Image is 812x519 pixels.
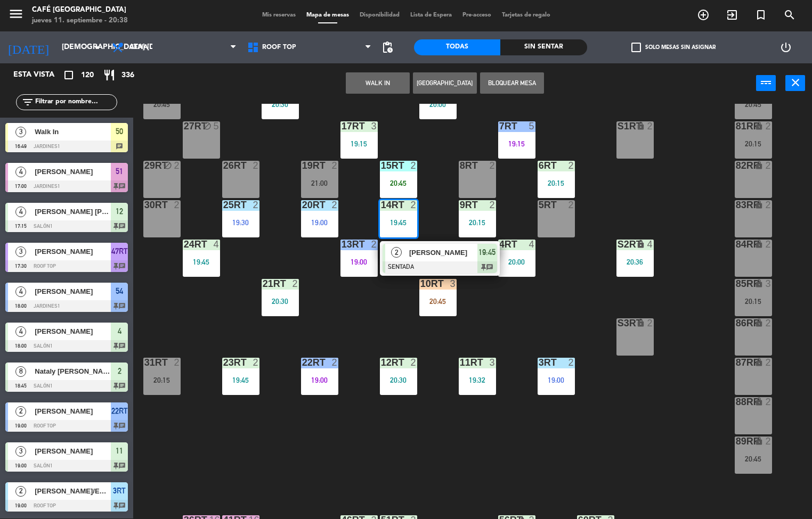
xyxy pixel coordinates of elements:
[380,219,417,226] div: 19:45
[15,127,26,137] span: 3
[380,179,417,187] div: 20:45
[756,75,776,91] button: power_input
[174,200,180,210] div: 2
[35,446,111,457] span: [PERSON_NAME]
[736,397,736,407] div: 88RR
[754,318,764,327] i: lock
[785,75,805,91] button: close
[410,358,417,367] div: 2
[91,41,104,54] i: arrow_drop_down
[736,358,736,367] div: 87RR
[381,200,381,210] div: 14RT
[636,240,645,249] i: lock
[15,207,26,217] span: 4
[111,245,128,258] span: 47RT
[413,72,477,94] button: [GEOGRAPHIC_DATA]
[765,240,772,249] div: 2
[331,200,338,210] div: 2
[391,247,402,258] span: 2
[116,444,123,457] span: 11
[539,358,539,367] div: 3RT
[538,179,575,187] div: 20:15
[263,279,263,289] div: 21RT
[15,406,26,417] span: 2
[32,5,128,15] div: Café [GEOGRAPHIC_DATA]
[405,12,457,18] span: Lista de Espera
[765,318,772,328] div: 2
[754,279,764,288] i: lock
[647,121,653,131] div: 2
[143,376,181,384] div: 20:15
[478,246,496,259] span: 19:45
[736,318,736,328] div: 86RR
[301,12,354,18] span: Mapa de mesas
[568,161,574,170] div: 2
[498,258,535,266] div: 20:00
[116,125,123,138] span: 50
[8,6,24,22] i: menu
[301,179,338,187] div: 21:00
[636,121,645,130] i: lock
[8,6,24,26] button: menu
[15,486,26,497] span: 2
[618,121,618,131] div: S1RT
[15,286,26,297] span: 4
[253,358,259,367] div: 2
[262,101,299,108] div: 20:30
[754,161,764,170] i: lock
[489,200,496,210] div: 2
[301,219,338,226] div: 19:00
[144,358,145,367] div: 31RT
[529,121,535,131] div: 5
[15,446,26,457] span: 3
[459,376,496,384] div: 19:32
[735,455,772,463] div: 20:45
[779,41,792,54] i: power_settings_new
[380,376,417,384] div: 20:30
[21,96,34,109] i: filter_list
[5,69,77,81] div: Esta vista
[111,405,128,417] span: 22RT
[163,161,172,170] i: block
[498,140,535,147] div: 19:15
[765,436,772,446] div: 2
[331,358,338,367] div: 2
[371,240,377,249] div: 2
[144,161,145,170] div: 29RT
[222,219,259,226] div: 19:30
[35,286,111,297] span: [PERSON_NAME]
[118,365,121,377] span: 2
[539,161,539,170] div: 6RT
[129,44,148,51] span: Cena
[15,366,26,377] span: 8
[647,318,653,328] div: 2
[450,279,456,289] div: 3
[499,240,500,249] div: 4RT
[765,358,772,367] div: 2
[331,161,338,170] div: 2
[118,325,121,337] span: 4
[113,484,126,497] span: 3RT
[116,205,123,218] span: 12
[144,200,145,210] div: 30RT
[346,72,410,94] button: WALK IN
[480,72,544,94] button: Bloquear Mesa
[116,285,123,298] span: 54
[754,358,764,367] i: lock
[616,258,654,266] div: 20:36
[257,12,301,18] span: Mis reservas
[409,247,477,258] span: [PERSON_NAME]
[35,366,111,377] span: Nataly [PERSON_NAME] Asian [PERSON_NAME]
[381,161,381,170] div: 15RT
[35,326,111,337] span: [PERSON_NAME]
[618,318,618,328] div: S3RT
